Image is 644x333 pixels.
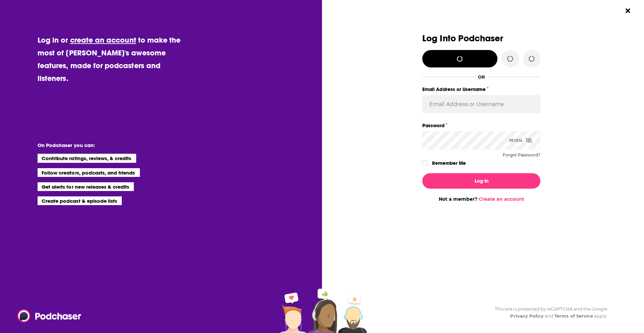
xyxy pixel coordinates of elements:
li: Follow creators, podcasts, and friends [38,168,140,177]
input: Email Address or Username [422,95,540,113]
a: Podchaser - Follow, Share and Rate Podcasts [17,310,76,322]
a: Terms of Service [554,313,593,319]
button: Forgot Password? [503,153,540,157]
h3: Log Into Podchaser [422,34,540,43]
div: This site is protected by reCAPTCHA and the Google and apply. [489,305,607,320]
div: Not a member? [422,196,540,202]
label: Email Address or Username [422,85,540,94]
a: create an account [70,35,136,45]
li: Contribute ratings, reviews, & credits [38,154,136,162]
li: Get alerts for new releases & credits [38,182,134,191]
a: Create an account [479,196,524,202]
button: Close Button [622,4,634,17]
div: OR [478,74,485,80]
button: Log In [422,173,540,189]
li: On Podchaser you can: [38,142,172,148]
div: Reveal [509,131,532,149]
li: Create podcast & episode lists [38,196,122,205]
a: Privacy Policy [510,313,544,319]
label: Remember Me [432,159,466,168]
label: Password [422,121,540,130]
img: Podchaser - Follow, Share and Rate Podcasts [17,310,82,322]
